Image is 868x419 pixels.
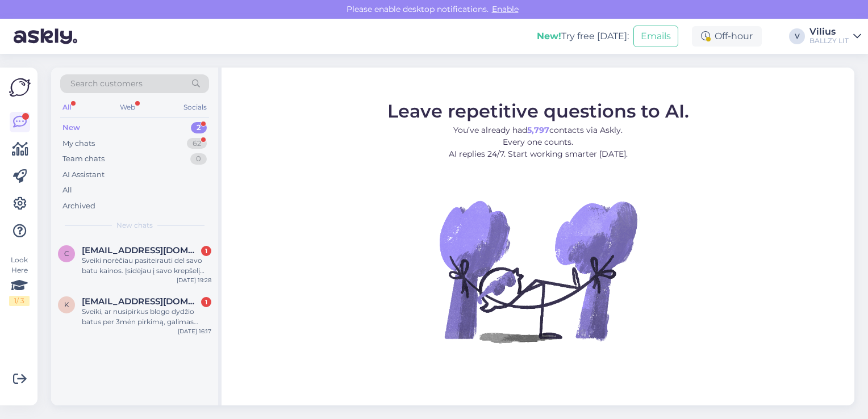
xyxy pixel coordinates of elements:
img: Askly Logo [9,77,31,98]
div: Archived [62,200,95,212]
a: ViliusBALLZY LIT [809,27,861,45]
button: Emails [633,26,678,47]
div: Sveiki, ar nusipirkus blogo dydžio batus per 3mėn pirkimą, galimas dydžio pakeitimas parduotuvėje? [82,307,211,327]
span: kristinalap14@gmail.com [82,296,200,307]
div: Vilius [809,27,849,36]
div: 1 [201,297,211,307]
div: BALLZY LIT [809,36,849,45]
div: Sveiki norėčiau pasiteirauti del savo batu kainos. Įsidėjau į savo krepšelį vienus batus, pritaik... [82,255,211,276]
div: 0 [190,153,207,165]
div: Look Here [9,255,30,306]
span: Leave repetitive questions to AI. [387,99,689,121]
b: 5,797 [527,124,549,135]
span: New chats [116,220,153,231]
span: Enable [489,4,522,14]
b: New! [537,31,561,41]
div: Try free [DATE]: [537,30,629,43]
div: 1 [201,246,211,256]
p: You’ve already had contacts via Askly. Every one counts. AI replies 24/7. Start working smarter [... [387,124,689,160]
div: 1 / 3 [9,296,30,306]
div: Off-hour [692,26,762,47]
img: No Chat active [436,169,640,373]
div: 2 [191,122,207,133]
div: AI Assistant [62,169,105,181]
span: c [64,249,69,258]
div: All [62,185,72,196]
div: Socials [181,100,209,115]
div: V [789,28,805,44]
div: My chats [62,138,95,149]
div: [DATE] 19:28 [177,276,211,284]
span: chilly.lek@gmail.com [82,245,200,255]
div: All [60,100,73,115]
div: New [62,122,80,133]
div: Web [118,100,137,115]
span: Search customers [70,78,143,90]
span: k [64,300,69,309]
div: [DATE] 16:17 [178,327,211,336]
div: Team chats [62,153,105,165]
div: 62 [187,138,207,149]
